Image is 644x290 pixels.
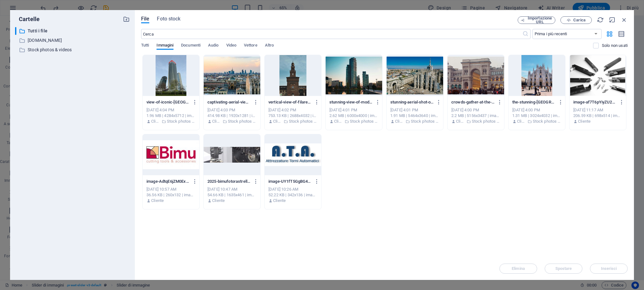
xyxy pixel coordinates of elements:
[602,43,628,48] p: Mostra solo i file non utilizzati sul sito web. È ancora possibile visualizzare i file aggiunti d...
[512,119,561,124] div: Di: Cliente | Cartella: Stock photos & videos
[573,99,616,105] p: image-af7T6pYiyZU2TIglxWJQkQ.png
[512,107,561,113] div: [DATE] 4:00 PM
[141,29,522,39] input: Cerca
[451,119,500,124] div: Di: Cliente | Cartella: Stock photos & videos
[18,233,21,237] button: 4
[15,27,16,35] div: ​
[207,179,250,184] p: 2025-bimufotorastrell.147-vh4VBBkv3IJsrBXCeZhUOg.jpg
[167,119,195,124] p: Stock photos & videos
[411,119,439,124] p: Stock photos & videos
[146,192,195,198] div: 36.56 KB | 260x132 | image/png
[268,179,311,184] p: image-UY1fT5GgBG4cdZnqU9AbGg.png
[329,107,378,113] div: [DATE] 4:01 PM
[212,198,225,204] p: Cliente
[597,16,604,23] i: Ricarica
[512,113,561,119] div: 1.31 MB | 3024x4032 | image/jpeg
[573,107,622,113] div: [DATE] 11:17 AM
[390,113,439,119] div: 1.91 MB | 5464x3640 | image/jpeg
[28,46,118,53] p: Stock photos & videos
[146,99,190,105] p: view-of-iconic-milan-skyscrapers-against-a-clear-sky-showcasing-modern-architecture-vKpNhKQNcDxBB...
[451,113,500,119] div: 2.2 MB | 5156x3437 | image/jpeg
[141,42,149,50] span: Tutti
[273,198,286,204] p: Cliente
[123,16,130,23] i: Crea nuova cartella
[18,226,21,230] button: 3
[146,119,195,124] div: Di: Cliente | Cartella: Stock photos & videos
[268,113,317,119] div: 753.13 KB | 2688x4032 | image/jpeg
[390,119,439,124] div: Di: Cliente | Cartella: Stock photos & videos
[390,99,433,105] p: stunning-aerial-shot-of-milan-cathedral-in-italy-with-bustling-cityscape-under-a-clear-blue-sky-p...
[527,16,553,24] span: Importazione URL
[456,119,465,124] p: Cliente
[560,16,592,24] button: Carica
[28,27,118,35] p: Tutti i file
[15,15,40,23] p: Cartelle
[28,37,118,44] p: [DOMAIN_NAME]
[334,119,343,124] p: Cliente
[265,42,274,50] span: Altro
[146,187,195,192] div: [DATE] 10:57 AM
[212,119,221,124] p: Cliente
[226,42,236,50] span: Video
[517,119,526,124] p: Cliente
[157,42,173,50] span: Immagini
[273,119,282,124] p: Cliente
[207,119,256,124] div: Di: Cliente | Cartella: Stock photos & videos
[329,99,372,105] p: stunning-view-of-modern-skyscrapers-reflecting-in-a-tranquil-waterfront-during-sunset-in-milan-it...
[329,119,378,124] div: Di: Cliente | Cartella: Stock photos & videos
[151,119,160,124] p: Cliente
[181,42,201,50] span: Documenti
[268,187,317,192] div: [DATE] 10:26 AM
[609,16,616,23] i: Nascondi
[146,113,195,119] div: 1.96 MB | 4284x5712 | image/jpeg
[289,119,317,124] p: Stock photos & videos
[146,107,195,113] div: [DATE] 4:04 PM
[451,107,500,113] div: [DATE] 4:00 PM
[268,107,317,113] div: [DATE] 4:02 PM
[268,99,311,105] p: vertical-view-of-filarete-tower-at-sforza-castle-milan-italy-iconic-landmark-under-a-clear-blue-s...
[578,119,591,124] p: Cliente
[15,46,130,54] div: Stock photos & videos
[451,99,494,105] p: crowds-gather-at-the-iconic-galleria-vittorio-emanuele-ii-a-landmark-shopping-arcade-in-milan-ita...
[15,36,130,44] div: [DOMAIN_NAME]
[268,192,317,198] div: 52.22 KB | 342x136 | image/png
[395,119,404,124] p: Cliente
[390,107,439,113] div: [DATE] 4:01 PM
[207,192,256,198] div: 54.66 KB | 1635x461 | image/jpeg
[207,107,256,113] div: [DATE] 4:03 PM
[472,119,500,124] p: Stock photos & videos
[207,113,256,119] div: 414.98 KB | 1920x1281 | image/jpeg
[151,198,164,204] p: Cliente
[350,119,378,124] p: Stock photos & videos
[244,42,257,50] span: Vettore
[146,179,190,184] p: image-AdtqE6jZM0Ex1fPwI40i2g.png
[621,16,628,23] i: Chiudi
[329,113,378,119] div: 2.62 MB | 6000x4000 | image/jpeg
[208,42,218,50] span: Audio
[207,99,250,105] p: captivating-aerial-view-of-milan-cityscape-featuring-galleria-vittorio-emanuele-ii-and-modern-bui...
[157,15,180,23] span: Foto stock
[3,80,310,256] div: Image Slider
[207,187,256,192] div: [DATE] 10:47 AM
[573,18,586,22] span: Carica
[512,99,555,105] p: the-stunning-milan-cathedral-under-bright-skies-surrounded-by-a-lively-crowd-in-the-bustling-piaz...
[228,119,256,124] p: Stock photos & videos
[268,119,317,124] div: Di: Cliente | Cartella: Stock photos & videos
[18,220,21,224] button: 2
[18,213,21,217] button: 1
[141,15,149,23] span: File
[573,113,622,119] div: 206.59 KB | 698x514 | image/png
[533,119,561,124] p: Stock photos & videos
[518,16,555,24] button: Importazione URL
